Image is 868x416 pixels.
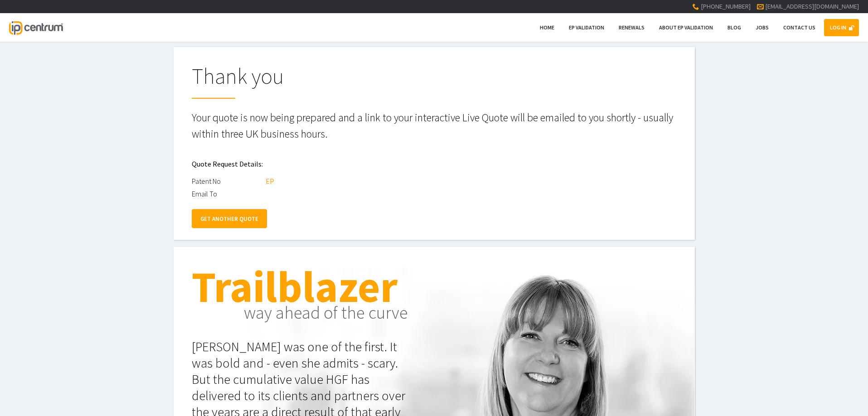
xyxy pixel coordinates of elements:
[722,19,747,36] a: Blog
[534,19,560,36] a: Home
[824,19,859,36] a: LOG IN
[192,187,264,200] div: Email To
[192,175,264,187] div: Patent No
[192,65,677,99] h1: Thank you
[659,24,713,31] span: About EP Validation
[701,2,751,10] span: [PHONE_NUMBER]
[540,24,554,31] span: Home
[653,19,719,36] a: About EP Validation
[613,19,650,36] a: Renewals
[192,209,267,228] a: GET ANOTHER QUOTE
[192,153,677,175] h2: Quote Request Details:
[756,24,769,31] span: Jobs
[9,13,63,42] a: IP Centrum
[765,2,859,10] a: [EMAIL_ADDRESS][DOMAIN_NAME]
[750,19,775,36] a: Jobs
[563,19,610,36] a: EP Validation
[266,175,274,187] div: EP
[783,24,815,31] span: Contact Us
[777,19,821,36] a: Contact Us
[619,24,645,31] span: Renewals
[192,110,677,142] p: Your quote is now being prepared and a link to your interactive Live Quote will be emailed to you...
[569,24,604,31] span: EP Validation
[727,24,741,31] span: Blog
